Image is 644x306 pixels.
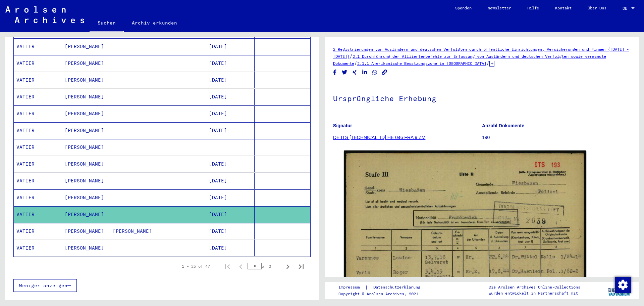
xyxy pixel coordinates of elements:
[62,173,110,189] mat-cell: [PERSON_NAME]
[338,284,365,291] a: Impressum
[62,72,110,88] mat-cell: [PERSON_NAME]
[206,105,255,122] mat-cell: [DATE]
[14,122,62,139] mat-cell: VATIER
[333,83,631,113] h1: Ursprüngliche Erhebung
[333,123,352,128] b: Signatur
[206,89,255,105] mat-cell: [DATE]
[14,38,62,55] mat-cell: VATIER
[5,6,84,23] img: Arolsen_neg.svg
[206,173,255,189] mat-cell: [DATE]
[19,282,67,289] span: Weniger anzeigen
[368,284,428,291] a: Datenschutzerklärung
[62,139,110,156] mat-cell: [PERSON_NAME]
[206,55,255,72] mat-cell: [DATE]
[124,15,185,31] a: Archiv erkunden
[14,89,62,105] mat-cell: VATIER
[338,291,428,297] p: Copyright © Arolsen Archives, 2021
[482,123,524,128] b: Anzahl Dokumente
[482,134,631,141] p: 190
[333,135,425,140] a: DE ITS [TECHNICAL_ID] HE 046 FRA 9 ZM
[206,189,255,206] mat-cell: [DATE]
[14,72,62,88] mat-cell: VATIER
[206,38,255,55] mat-cell: [DATE]
[206,206,255,223] mat-cell: [DATE]
[62,55,110,72] mat-cell: [PERSON_NAME]
[333,54,606,66] a: 2.1 Durchführung der Alliiertenbefehle zur Erfassung von Ausländern und deutschen Verfolgten sowi...
[206,223,255,239] mat-cell: [DATE]
[62,240,110,256] mat-cell: [PERSON_NAME]
[90,15,124,32] a: Suchen
[206,72,255,88] mat-cell: [DATE]
[182,263,210,269] div: 1 – 25 of 47
[331,68,338,77] button: Share on Facebook
[381,68,388,77] button: Copy link
[234,260,248,273] button: Previous page
[623,6,630,11] span: DE
[281,260,294,273] button: Next page
[14,139,62,156] mat-cell: VATIER
[62,122,110,139] mat-cell: [PERSON_NAME]
[294,260,308,273] button: Last page
[62,38,110,55] mat-cell: [PERSON_NAME]
[361,68,368,77] button: Share on LinkedIn
[14,189,62,206] mat-cell: VATIER
[62,105,110,122] mat-cell: [PERSON_NAME]
[221,260,234,273] button: First page
[248,263,281,269] div: of 2
[14,156,62,172] mat-cell: VATIER
[62,206,110,223] mat-cell: [PERSON_NAME]
[350,53,353,59] span: /
[206,122,255,139] mat-cell: [DATE]
[14,240,62,256] mat-cell: VATIER
[14,223,62,239] mat-cell: VATIER
[206,240,255,256] mat-cell: [DATE]
[62,89,110,105] mat-cell: [PERSON_NAME]
[338,284,428,291] div: |
[110,223,158,239] mat-cell: [PERSON_NAME]
[486,60,489,66] span: /
[13,279,77,292] button: Weniger anzeigen
[354,60,357,66] span: /
[371,68,378,77] button: Share on WhatsApp
[14,55,62,72] mat-cell: VATIER
[351,68,358,77] button: Share on Xing
[62,156,110,172] mat-cell: [PERSON_NAME]
[206,156,255,172] mat-cell: [DATE]
[333,47,629,59] a: 2 Registrierungen von Ausländern und deutschen Verfolgten durch öffentliche Einrichtungen, Versic...
[489,284,580,290] p: Die Arolsen Archives Online-Collections
[14,173,62,189] mat-cell: VATIER
[489,290,580,296] p: wurden entwickelt in Partnerschaft mit
[357,61,486,66] a: 2.1.1 Amerikanische Besatzungszone in [GEOGRAPHIC_DATA]
[607,282,632,299] img: yv_logo.png
[62,223,110,239] mat-cell: [PERSON_NAME]
[62,189,110,206] mat-cell: [PERSON_NAME]
[615,277,631,293] img: Zustimmung ändern
[341,68,348,77] button: Share on Twitter
[14,105,62,122] mat-cell: VATIER
[14,206,62,223] mat-cell: VATIER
